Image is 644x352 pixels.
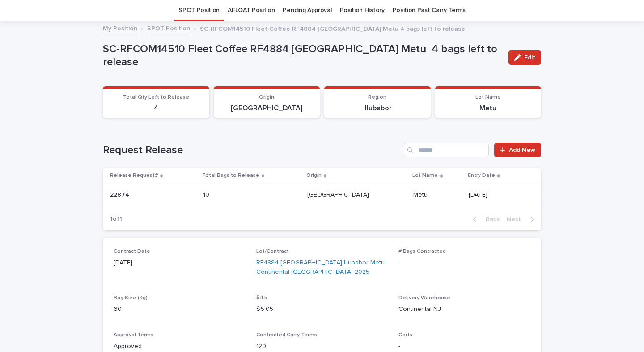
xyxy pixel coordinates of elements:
[398,295,450,301] span: Delivery Warehouse
[509,147,535,153] span: Add New
[256,305,388,314] p: $ 5.05
[114,342,246,351] p: Approved
[103,144,400,157] h1: Request Release
[507,216,526,222] span: Next
[330,104,425,113] p: Illubabor
[147,23,190,33] a: SPOT Position
[466,215,503,223] button: Back
[123,95,189,100] span: Total Qty Left to Release
[307,189,371,199] p: [GEOGRAPHIC_DATA]
[110,171,158,180] p: Release Request#
[256,258,388,277] a: RF4884 [GEOGRAPHIC_DATA] Illubabor Metu Continental [GEOGRAPHIC_DATA] 2025
[469,191,527,199] p: [DATE]
[494,143,541,157] a: Add New
[524,54,535,61] span: Edit
[114,249,150,254] span: Contract Date
[114,295,148,301] span: Bag Size (Kg)
[114,258,246,268] p: [DATE]
[200,23,465,33] p: SC-RFCOM14510 Fleet Coffee RF4884 [GEOGRAPHIC_DATA] Metu 4 bags left to release
[114,332,153,338] span: Approval Terms
[368,95,386,100] span: Region
[398,258,530,268] p: -
[468,171,495,180] p: Entry Date
[398,342,530,351] p: -
[110,189,131,199] p: 22874
[413,189,429,199] p: Metu
[398,305,530,314] p: Continental NJ
[103,23,137,33] a: My Position
[480,216,500,222] span: Back
[256,342,388,351] p: 120
[306,171,322,180] p: Origin
[103,208,129,230] p: 1 of 1
[203,189,211,199] p: 10
[219,104,315,113] p: [GEOGRAPHIC_DATA]
[108,104,204,113] p: 4
[398,249,446,254] span: # Bags Contracted
[441,104,536,113] p: Metu
[259,95,274,100] span: Origin
[404,143,489,157] input: Search
[114,305,246,314] p: 60
[475,95,501,100] span: Lot Name
[103,184,541,206] tr: 2287422874 1010 [GEOGRAPHIC_DATA][GEOGRAPHIC_DATA] MetuMetu [DATE]
[256,295,267,301] span: $/Lb
[412,171,438,180] p: Lot Name
[103,43,501,69] p: SC-RFCOM14510 Fleet Coffee RF4884 [GEOGRAPHIC_DATA] Metu 4 bags left to release
[398,332,412,338] span: Certs
[508,50,541,65] button: Edit
[202,171,259,180] p: Total Bags to Release
[256,332,317,338] span: Contracted Carry Terms
[256,249,289,254] span: Lot/Contract
[503,215,541,223] button: Next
